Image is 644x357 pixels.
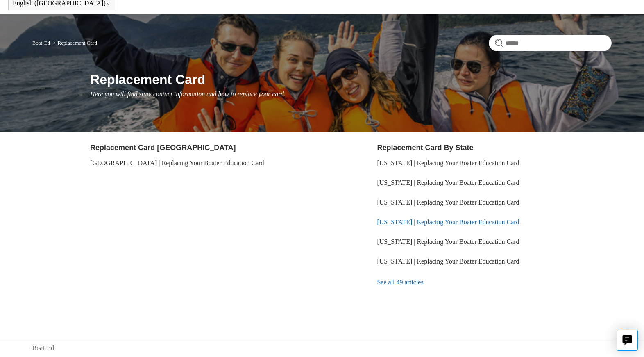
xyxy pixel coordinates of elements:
[489,35,612,51] input: Search
[377,143,473,152] a: Replacement Card By State
[32,40,52,46] li: Boat-Ed
[377,218,519,225] a: [US_STATE] | Replacing Your Boater Education Card
[377,271,612,293] a: See all 49 articles
[377,199,519,206] a: [US_STATE] | Replacing Your Boater Education Card
[32,343,54,353] a: Boat-Ed
[617,330,638,351] button: Live chat
[32,40,50,46] a: Boat-Ed
[90,159,264,166] a: [GEOGRAPHIC_DATA] | Replacing Your Boater Education Card
[377,159,519,166] a: [US_STATE] | Replacing Your Boater Education Card
[90,89,612,99] p: Here you will find state contact information and how to replace your card.
[377,179,519,186] a: [US_STATE] | Replacing Your Boater Education Card
[377,258,519,265] a: [US_STATE] | Replacing Your Boater Education Card
[90,143,236,152] a: Replacement Card [GEOGRAPHIC_DATA]
[377,238,519,245] a: [US_STATE] | Replacing Your Boater Education Card
[90,70,612,89] h1: Replacement Card
[51,40,97,46] li: Replacement Card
